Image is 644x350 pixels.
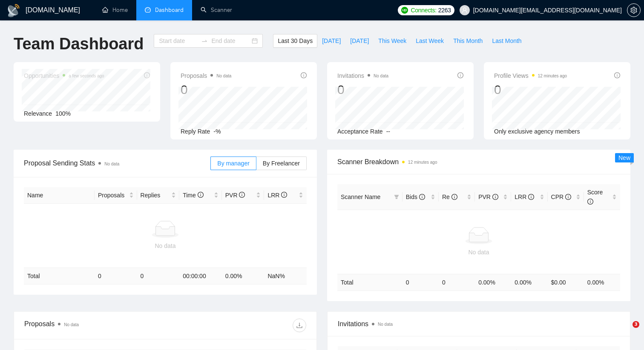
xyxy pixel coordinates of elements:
[494,71,567,81] span: Profile Views
[181,128,210,135] span: Reply Rate
[584,274,620,290] td: 0.00 %
[337,128,383,135] span: Acceptance Rate
[402,274,439,290] td: 0
[263,160,300,167] span: By Freelancer
[201,37,208,44] span: to
[216,74,231,78] span: No data
[27,241,303,250] div: No data
[565,194,571,200] span: info-circle
[55,110,71,117] span: 100%
[478,193,498,200] span: PVR
[494,82,567,98] div: 0
[350,36,369,46] span: [DATE]
[239,192,245,198] span: info-circle
[264,268,307,285] td: NaN %
[341,248,617,257] div: No data
[618,154,630,161] span: New
[401,7,408,14] img: upwork-logo.png
[141,191,170,200] span: Replies
[95,268,137,285] td: 0
[217,160,249,167] span: By manager
[451,194,457,200] span: info-circle
[378,322,393,327] span: No data
[632,321,639,328] span: 3
[102,6,128,14] a: homeHome
[627,3,641,17] button: setting
[374,34,411,48] button: This Week
[386,128,390,135] span: --
[64,322,79,327] span: No data
[528,194,534,200] span: info-circle
[14,34,144,54] h1: Team Dashboard
[457,72,463,78] span: info-circle
[267,192,287,199] span: LRR
[293,322,306,329] span: download
[24,187,95,204] th: Name
[225,192,245,199] span: PVR
[538,74,567,78] time: 12 minutes ago
[337,82,388,98] div: 0
[511,274,547,290] td: 0.00 %
[551,193,571,200] span: CPR
[317,34,345,48] button: [DATE]
[181,71,231,81] span: Proposals
[378,36,406,46] span: This Week
[137,268,180,285] td: 0
[322,36,341,46] span: [DATE]
[475,274,511,290] td: 0.00 %
[7,4,20,17] img: logo
[419,194,425,200] span: info-circle
[392,191,401,203] span: filter
[411,34,448,48] button: Last Week
[198,192,204,198] span: info-circle
[293,319,306,332] button: download
[159,36,198,46] input: Start date
[24,110,52,117] span: Relevance
[183,192,203,199] span: Time
[281,192,287,198] span: info-circle
[406,193,425,200] span: Bids
[95,187,137,204] th: Proposals
[627,7,641,14] a: setting
[614,72,620,78] span: info-circle
[453,36,483,46] span: This Month
[145,7,151,13] span: dashboard
[273,34,317,48] button: Last 30 Days
[201,37,208,44] span: swap-right
[24,319,165,332] div: Proposals
[587,189,603,205] span: Score
[179,268,222,285] td: 00:00:00
[494,128,580,135] span: Only exclusive agency members
[492,36,521,46] span: Last Month
[211,36,250,46] input: End date
[137,187,180,204] th: Replies
[374,74,388,78] span: No data
[487,34,526,48] button: Last Month
[24,268,95,285] td: Total
[448,34,487,48] button: This Month
[615,321,635,341] iframe: Intercom live chat
[345,34,374,48] button: [DATE]
[201,6,232,14] a: searchScanner
[438,6,451,15] span: 2263
[24,158,210,168] span: Proposal Sending Stats
[337,157,620,167] span: Scanner Breakdown
[104,162,119,166] span: No data
[411,6,436,15] span: Connects:
[341,193,380,200] span: Scanner Name
[337,71,388,81] span: Invitations
[222,268,264,285] td: 0.00 %
[416,36,444,46] span: Last Week
[338,319,620,329] span: Invitations
[587,199,593,205] span: info-circle
[301,72,307,78] span: info-circle
[515,193,534,200] span: LRR
[492,194,498,200] span: info-circle
[439,274,475,290] td: 0
[98,191,127,200] span: Proposals
[278,36,313,46] span: Last 30 Days
[337,274,402,290] td: Total
[462,7,468,13] span: user
[442,193,457,200] span: Re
